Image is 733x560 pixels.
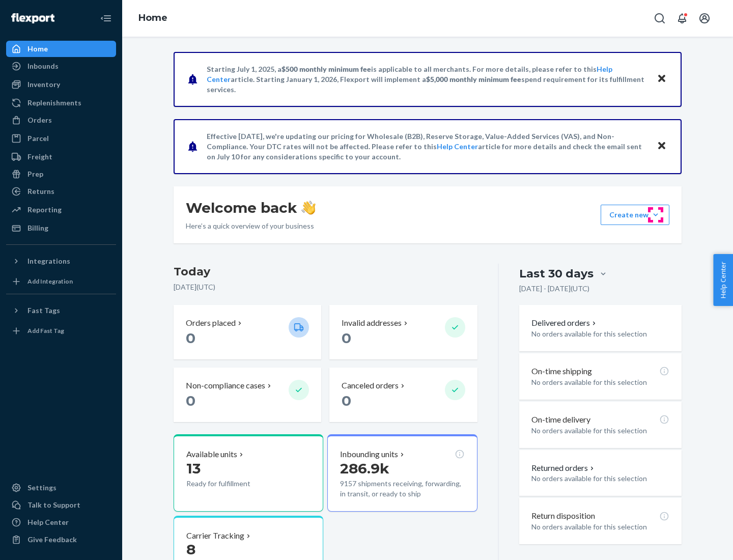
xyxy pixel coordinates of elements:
[27,61,59,71] div: Inbounds
[601,205,669,225] button: Create new
[6,302,116,319] button: Fast Tags
[186,392,195,409] span: 0
[174,264,477,280] h3: Today
[27,483,57,493] div: Settings
[531,510,595,522] p: Return disposition
[340,479,464,499] p: 9157 shipments receiving, forwarding, in transit, or ready to ship
[27,98,81,108] div: Replenishments
[531,414,590,426] p: On-time delivery
[655,72,668,87] button: Close
[327,434,477,512] button: Inbounding units286.9k9157 shipments receiving, forwarding, in transit, or ready to ship
[342,329,351,347] span: 0
[650,8,670,29] button: Open Search Box
[6,149,116,165] a: Freight
[186,329,195,347] span: 0
[329,305,477,359] button: Invalid addresses 0
[342,317,402,329] p: Invalid addresses
[186,221,316,231] p: Here’s a quick overview of your business
[27,223,48,233] div: Billing
[342,380,399,391] p: Canceled orders
[519,266,594,282] div: Last 30 days
[531,473,669,484] p: No orders available for this selection
[6,183,116,200] a: Returns
[531,366,592,377] p: On-time shipping
[27,169,43,179] div: Prep
[174,434,323,512] button: Available units13Ready for fulfillment
[186,460,201,477] span: 13
[655,139,668,154] button: Close
[186,380,265,391] p: Non-compliance cases
[96,8,116,29] button: Close Navigation
[6,130,116,147] a: Parcel
[519,284,589,294] p: [DATE] - [DATE] ( UTC )
[6,514,116,530] a: Help Center
[27,305,60,316] div: Fast Tags
[281,65,371,73] span: $500 monthly minimum fee
[11,13,54,23] img: Flexport logo
[27,186,54,197] div: Returns
[186,449,237,460] p: Available units
[6,253,116,269] button: Integrations
[174,368,321,422] button: Non-compliance cases 0
[207,64,647,95] p: Starting July 1, 2025, a is applicable to all merchants. For more details, please refer to this a...
[207,131,647,162] p: Effective [DATE], we're updating our pricing for Wholesale (B2B), Reserve Storage, Value-Added Se...
[531,329,669,339] p: No orders available for this selection
[531,317,598,329] button: Delivered orders
[437,142,478,151] a: Help Center
[340,460,389,477] span: 286.9k
[186,530,244,542] p: Carrier Tracking
[6,480,116,496] a: Settings
[27,517,69,527] div: Help Center
[6,531,116,548] button: Give Feedback
[342,392,351,409] span: 0
[27,205,62,215] div: Reporting
[6,166,116,182] a: Prep
[531,462,596,474] button: Returned orders
[426,75,521,83] span: $5,000 monthly minimum fee
[531,377,669,387] p: No orders available for this selection
[6,202,116,218] a: Reporting
[27,115,52,125] div: Orders
[713,254,733,306] button: Help Center
[27,277,73,286] div: Add Integration
[174,305,321,359] button: Orders placed 0
[130,4,176,33] ol: breadcrumbs
[27,133,49,144] div: Parcel
[6,497,116,513] a: Talk to Support
[27,152,52,162] div: Freight
[27,500,80,510] div: Talk to Support
[27,326,64,335] div: Add Fast Tag
[329,368,477,422] button: Canceled orders 0
[6,95,116,111] a: Replenishments
[27,44,48,54] div: Home
[6,41,116,57] a: Home
[174,282,477,292] p: [DATE] ( UTC )
[531,426,669,436] p: No orders available for this selection
[6,112,116,128] a: Orders
[6,273,116,290] a: Add Integration
[301,201,316,215] img: hand-wave emoji
[186,199,316,217] h1: Welcome back
[27,535,77,545] div: Give Feedback
[186,479,280,489] p: Ready for fulfillment
[186,317,236,329] p: Orders placed
[6,220,116,236] a: Billing
[531,522,669,532] p: No orders available for this selection
[340,449,398,460] p: Inbounding units
[27,256,70,266] div: Integrations
[27,79,60,90] div: Inventory
[186,541,195,558] span: 8
[6,58,116,74] a: Inbounds
[6,76,116,93] a: Inventory
[6,323,116,339] a: Add Fast Tag
[694,8,715,29] button: Open account menu
[138,12,167,23] a: Home
[672,8,692,29] button: Open notifications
